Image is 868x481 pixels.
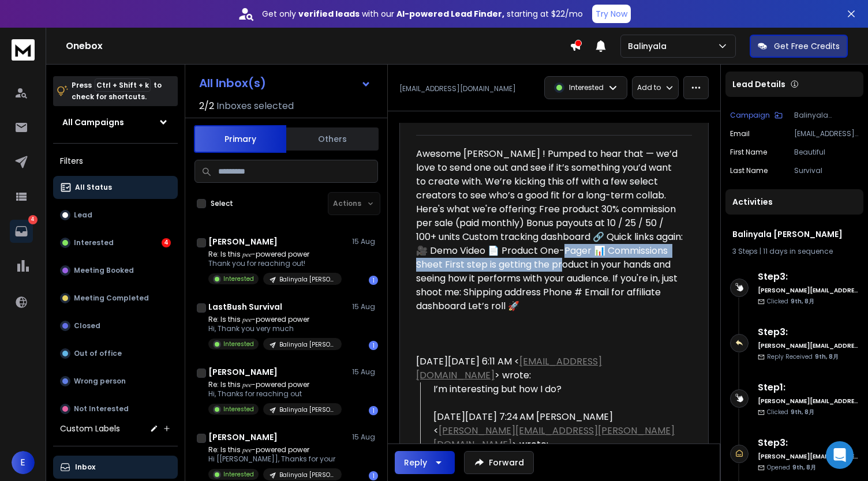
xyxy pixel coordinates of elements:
button: Lead [53,204,178,227]
p: Last Name [730,166,768,175]
button: Wrong person [53,370,178,393]
h6: Step 3 : [758,325,859,339]
p: Balinyala [PERSON_NAME] [794,111,859,120]
p: Balinyala [PERSON_NAME] [279,275,335,284]
p: Out of office [74,349,122,358]
button: All Inbox(s) [190,72,380,95]
strong: AI-powered Lead Finder, [396,8,504,20]
p: 15 Aug [352,302,378,311]
p: Lead Details [732,78,785,90]
h1: [PERSON_NAME] [208,366,278,378]
p: Reply Received [767,352,839,361]
h3: Custom Labels [60,423,120,434]
p: Balinyala [PERSON_NAME] [279,405,335,414]
button: Not Interested [53,397,178,420]
p: Press to check for shortcuts. [72,80,162,103]
a: 4 [10,220,33,243]
div: | [732,247,856,256]
p: Re: Is this 𝑝𝑒𝑒-powered power [208,250,342,259]
h1: [PERSON_NAME] [208,431,278,443]
button: Reply [395,451,455,474]
p: Campaign [730,111,770,120]
p: Not Interested [74,404,129,414]
h1: All Campaigns [62,117,124,128]
p: Interested [569,83,604,92]
div: I’m interesting but how I do? [433,382,683,396]
p: Balinyala [PERSON_NAME] [279,340,335,349]
p: Beautiful [794,148,859,157]
button: Closed [53,314,178,337]
button: Meeting Booked [53,259,178,282]
button: Primary [194,125,286,153]
p: Interested [223,470,254,479]
p: Clicked [767,408,814,416]
p: First Name [730,148,767,157]
label: Select [211,199,233,208]
h3: Filters [53,153,178,169]
button: Forward [464,451,534,474]
div: Open Intercom Messenger [826,441,854,469]
p: [EMAIL_ADDRESS][DOMAIN_NAME] [399,84,516,93]
button: E [12,451,35,474]
p: Add to [637,83,661,92]
p: [EMAIL_ADDRESS][DOMAIN_NAME] [794,129,859,138]
p: Balinyala [628,40,671,52]
p: Clicked [767,297,814,306]
span: 11 days in sequence [763,246,833,256]
h1: Balinyala [PERSON_NAME] [732,228,856,240]
div: [DATE][DATE] 7:24 AM [PERSON_NAME] < > wrote: [433,410,683,452]
h1: Onebox [66,39,570,53]
div: Awesome [PERSON_NAME] ! Pumped to hear that — we’d love to send one out and see if it’s something... [416,147,683,313]
button: All Campaigns [53,111,178,134]
p: Wrong person [74,377,126,386]
span: 9th, 8月 [792,463,816,472]
p: 15 Aug [352,367,378,377]
p: 4 [28,215,38,224]
button: Get Free Credits [750,35,848,58]
span: 9th, 8月 [791,408,814,416]
div: Reply [404,457,427,468]
p: Meeting Booked [74,266,134,275]
p: Survival [794,166,859,175]
a: [PERSON_NAME][EMAIL_ADDRESS][PERSON_NAME][DOMAIN_NAME] [433,424,675,451]
div: 1 [369,471,378,480]
p: Get Free Credits [774,40,840,52]
p: Hi [[PERSON_NAME]], Thanks for your [208,454,342,464]
p: Hi, Thanks for reaching out [208,389,342,399]
h6: [PERSON_NAME][EMAIL_ADDRESS][PERSON_NAME][DOMAIN_NAME] [758,452,859,461]
span: 9th, 8月 [815,352,839,361]
h6: Step 3 : [758,436,859,450]
button: Inbox [53,456,178,479]
h6: [PERSON_NAME][EMAIL_ADDRESS][PERSON_NAME][DOMAIN_NAME] [758,286,859,295]
p: Re: Is this 𝑝𝑒𝑒-powered power [208,445,342,454]
button: Interested4 [53,231,178,254]
p: Try Now [596,8,627,20]
p: Lead [74,211,92,220]
span: 2 / 2 [199,99,214,113]
p: 15 Aug [352,237,378,246]
div: 1 [369,276,378,285]
h6: Step 3 : [758,270,859,284]
p: Closed [74,321,100,330]
p: Get only with our starting at $22/mo [262,8,583,20]
strong: verified leads [298,8,360,20]
p: Opened [767,463,816,472]
p: All Status [75,183,112,192]
span: Ctrl + Shift + k [95,78,151,92]
div: 1 [369,406,378,415]
p: Re: Is this 𝑝𝑒𝑒-powered power [208,380,342,389]
img: logo [12,39,35,61]
a: [EMAIL_ADDRESS][DOMAIN_NAME] [416,355,602,382]
p: Interested [223,275,254,283]
h3: Inboxes selected [216,99,294,113]
h6: [PERSON_NAME][EMAIL_ADDRESS][PERSON_NAME][DOMAIN_NAME] [758,397,859,405]
p: Meeting Completed [74,294,149,303]
span: 3 Steps [732,246,758,256]
span: 9th, 8月 [791,297,814,306]
p: Inbox [75,463,95,472]
h6: Step 1 : [758,381,859,394]
p: Interested [74,238,114,247]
